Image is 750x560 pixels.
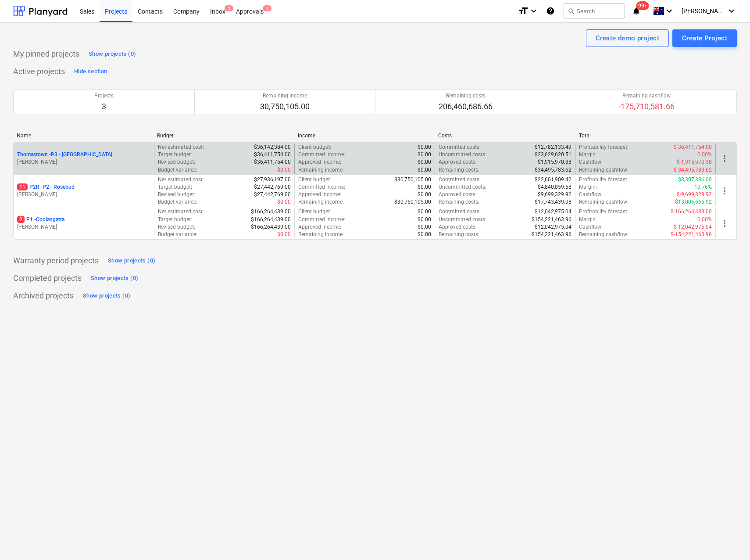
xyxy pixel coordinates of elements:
p: Approved costs : [439,223,477,231]
p: Uncommitted costs : [439,151,486,158]
p: $0.00 [277,166,291,174]
p: 0.00% [697,216,712,223]
p: Net estimated cost : [158,176,204,183]
button: Show projects (0) [81,289,132,303]
p: $23,629,620.51 [535,151,571,158]
p: $166,264,439.00 [251,208,291,215]
p: $36,411,754.00 [254,158,291,166]
p: My pinned projects [13,49,79,59]
span: search [568,7,575,14]
p: $0.00 [418,208,431,215]
p: $34,495,783.62 [535,166,571,174]
p: Committed income : [298,183,345,191]
p: Revised budget : [158,191,195,198]
p: P1 - Coolangatta [17,216,64,223]
p: Approved income : [298,223,341,231]
p: 10.76% [694,183,712,191]
p: 30,750,105.00 [260,101,310,112]
p: $0.00 [418,231,431,238]
p: $-154,221,463.96 [671,231,712,238]
div: Name [17,133,150,139]
p: Budget variance : [158,198,197,206]
p: Cashflow : [579,158,603,166]
p: $0.00 [277,198,291,206]
div: 11P2R -P2 - Rosebud[PERSON_NAME] [17,183,150,198]
p: Remaining cashflow : [579,166,629,174]
button: Show projects (0) [86,47,138,61]
span: more_vert [719,186,730,196]
p: $0.00 [418,144,431,151]
p: $154,221,463.96 [532,216,571,223]
p: Target budget : [158,183,192,191]
p: Thomastown - P3 - [GEOGRAPHIC_DATA] [17,151,112,158]
p: Warranty period projects [13,255,99,266]
button: Show projects (0) [89,271,140,285]
p: Remaining costs : [439,231,479,238]
p: Committed costs : [439,176,481,183]
div: Total [579,133,712,139]
p: Remaining income : [298,231,344,238]
i: keyboard_arrow_down [529,6,539,16]
p: $-36,411,754.00 [674,144,712,151]
p: $9,699,329.92 [538,191,571,198]
div: Create Project [682,32,727,44]
p: $0.00 [418,183,431,191]
p: Profitability forecast : [579,144,629,151]
p: Budget variance : [158,166,197,174]
p: $0.00 [418,166,431,174]
p: Remaining income [260,92,310,100]
span: 2 [17,216,25,223]
p: [PERSON_NAME] [17,223,150,231]
p: Client budget : [298,176,331,183]
p: [PERSON_NAME] [17,158,150,166]
button: Create demo project [586,29,669,47]
button: Show projects (0) [106,254,157,268]
p: $166,264,439.00 [251,223,291,231]
p: $30,750,105.00 [394,176,431,183]
p: $0.00 [277,231,291,238]
button: Create Project [672,29,737,47]
p: Remaining costs : [439,166,479,174]
div: Income [298,133,431,139]
p: $17,743,439.08 [535,198,571,206]
p: $12,042,975.04 [535,223,571,231]
span: [PERSON_NAME] [682,7,725,14]
div: 2P1 -Coolangatta[PERSON_NAME] [17,216,150,231]
button: Hide section [72,65,109,79]
p: Budget variance : [158,231,197,238]
div: Show projects (0) [83,291,130,301]
p: $-166,264,439.00 [671,208,712,215]
i: keyboard_arrow_down [664,6,675,16]
p: $-9,699,329.92 [677,191,712,198]
p: $13,006,665.92 [675,198,712,206]
p: Client budget : [298,208,331,215]
p: 206,460,686.66 [439,101,493,112]
p: Margin : [579,151,597,158]
p: $0.00 [418,158,431,166]
p: P2R - P2 - Rosebud [17,183,75,191]
p: $0.00 [418,216,431,223]
p: Active projects [13,66,65,77]
p: $0.00 [418,191,431,198]
p: Committed costs : [439,208,481,215]
div: Show projects (0) [108,256,155,266]
span: more_vert [719,153,730,164]
div: Create demo project [596,32,659,44]
p: Cashflow : [579,191,603,198]
p: Committed costs : [439,144,481,151]
p: Completed projects [13,273,82,284]
p: $3,307,336.00 [678,176,712,183]
p: Profitability forecast : [579,176,629,183]
p: Margin : [579,216,597,223]
p: Remaining costs [439,92,493,100]
p: -175,710,581.66 [618,101,675,112]
p: $0.00 [418,151,431,158]
div: Thomastown -P3 - [GEOGRAPHIC_DATA][PERSON_NAME] [17,151,150,166]
p: Approved costs : [439,158,477,166]
p: Archived projects [13,291,74,301]
p: $4,840,859.58 [538,183,571,191]
p: $36,142,384.00 [254,144,291,151]
p: Client budget : [298,144,331,151]
p: Approved income : [298,191,341,198]
p: $27,442,769.00 [254,183,291,191]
